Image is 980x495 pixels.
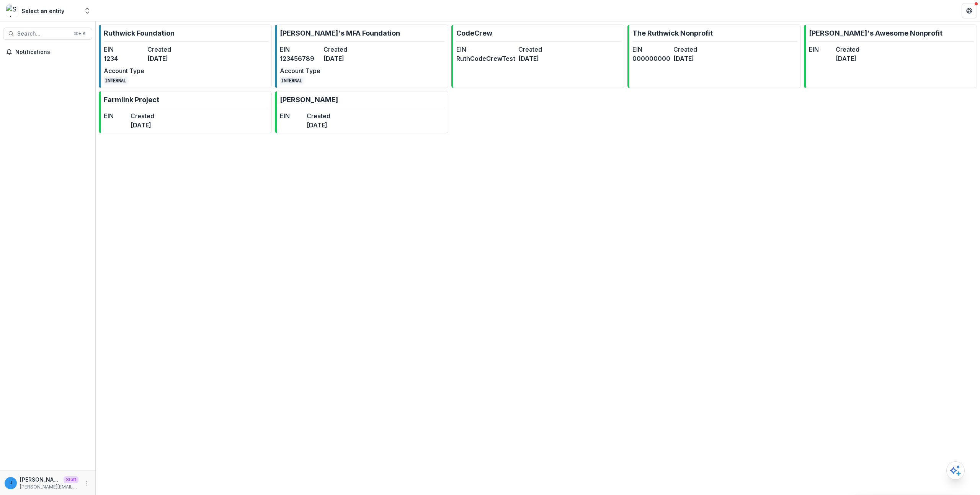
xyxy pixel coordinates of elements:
dt: Created [307,111,330,120]
a: [PERSON_NAME]EINCreated[DATE] [275,91,448,133]
a: [PERSON_NAME]'s Awesome NonprofitEINCreated[DATE] [804,24,977,88]
dd: 1234 [104,54,144,63]
dd: 123456789 [280,54,320,63]
a: The Ruthwick NonprofitEIN000000000Created[DATE] [627,24,800,88]
a: Ruthwick FoundationEIN1234Created[DATE]Account TypeINTERNAL [99,24,272,88]
dt: EIN [632,45,670,54]
dt: EIN [104,45,144,54]
dt: EIN [280,111,304,120]
button: Open AI Assistant [946,461,965,480]
button: More [82,479,91,488]
dt: Created [131,111,154,120]
dd: [DATE] [307,120,330,130]
dd: 000000000 [632,54,670,63]
button: Search... [3,28,92,40]
dt: Created [836,45,859,54]
p: [PERSON_NAME]'s Awesome Nonprofit [809,28,942,38]
dt: Account Type [280,66,320,75]
dd: [DATE] [147,54,188,63]
dt: EIN [104,111,127,120]
dd: [DATE] [131,120,154,130]
img: Select an entity [6,5,18,17]
dd: RuthCodeCrewTest [456,54,515,63]
div: Select an entity [21,7,64,15]
button: Open entity switcher [82,3,93,18]
dt: Created [147,45,188,54]
button: Notifications [3,46,92,58]
dt: EIN [456,45,515,54]
p: Ruthwick Foundation [104,28,175,38]
span: Search... [17,31,69,37]
code: INTERNAL [104,77,127,85]
p: [PERSON_NAME][EMAIL_ADDRESS][DOMAIN_NAME] [20,484,78,490]
p: The Ruthwick Nonprofit [632,28,713,38]
dd: [DATE] [836,54,859,63]
dt: EIN [280,45,320,54]
dt: Account Type [104,66,144,75]
dt: Created [518,45,577,54]
a: Farmlink ProjectEINCreated[DATE] [99,91,272,133]
p: [PERSON_NAME] [280,94,338,105]
dd: [DATE] [323,54,364,63]
dd: [DATE] [673,54,711,63]
dt: Created [673,45,711,54]
a: [PERSON_NAME]'s MFA FoundationEIN123456789Created[DATE]Account TypeINTERNAL [275,24,448,88]
p: CodeCrew [456,28,492,38]
p: [PERSON_NAME][EMAIL_ADDRESS][DOMAIN_NAME] [20,475,60,484]
div: jonah@trytemelio.com [10,480,12,485]
p: Staff [64,476,78,483]
code: INTERNAL [280,77,304,85]
div: ⌘ + K [72,29,87,38]
p: Farmlink Project [104,94,159,105]
button: Get Help [962,3,977,18]
dd: [DATE] [518,54,577,63]
dt: Created [323,45,364,54]
dt: EIN [809,45,833,54]
span: Notifications [15,49,89,55]
p: [PERSON_NAME]'s MFA Foundation [280,28,400,38]
a: CodeCrewEINRuthCodeCrewTestCreated[DATE] [451,24,624,88]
